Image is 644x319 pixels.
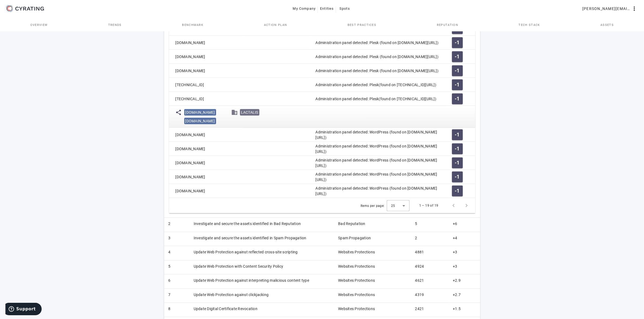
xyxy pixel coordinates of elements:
[164,303,189,317] td: 8
[291,4,318,14] button: My Company
[189,246,334,260] td: Update Web Protection against reflected cross-site scripting
[334,260,411,274] td: Websites Protections
[448,274,480,288] td: +2.9
[169,36,244,50] mat-cell: [DOMAIN_NAME]
[348,23,376,26] span: Best practices
[339,4,350,13] span: Spots
[189,232,334,246] td: Investigate and secure the assets identified in Spam Propagation
[189,288,334,303] td: Update Web Protection against clickjacking
[455,188,460,194] span: -1
[169,156,244,170] mat-cell: [DOMAIN_NAME]
[455,160,460,166] span: -1
[334,232,411,246] td: Spam Propagation
[320,4,334,13] span: Entities
[169,170,244,184] mat-cell: [DOMAIN_NAME]
[455,40,460,45] span: -1
[419,203,438,208] div: 1 – 19 of 19
[169,184,244,198] mat-cell: [DOMAIN_NAME]
[411,260,449,274] td: 4924
[164,218,189,232] td: 2
[455,82,460,88] span: -1
[293,4,316,13] span: My Company
[311,50,448,64] mat-cell: Administration panel detected: Plesk (found on [DOMAIN_NAME][URL])
[169,64,244,78] mat-cell: [DOMAIN_NAME]
[334,218,411,232] td: Bad Reputation
[176,109,182,116] mat-icon: share
[311,92,448,106] mat-cell: Administration panel detected: Plesk(found on [TECHNICAL_ID][URL])
[580,4,640,14] button: [PERSON_NAME][EMAIL_ADDRESS][DOMAIN_NAME]
[169,92,244,106] mat-cell: [TECHNICAL_ID]
[241,110,258,115] span: LACTALIS
[169,128,244,142] mat-cell: [DOMAIN_NAME]
[108,23,122,26] span: Trends
[334,303,411,317] td: Websites Protections
[311,78,448,92] mat-cell: Administration panel detected: Plesk(found on [TECHNICAL_ID][URL])
[437,23,458,26] span: Reputation
[164,288,189,303] td: 7
[164,274,189,288] td: 6
[448,260,480,274] td: +3
[411,232,449,246] td: 2
[631,5,638,12] mat-icon: more_vert
[336,4,353,14] button: Spots
[447,199,460,212] button: Previous page
[264,23,287,26] span: Action Plan
[334,274,411,288] td: Websites Protections
[311,36,448,50] mat-cell: Administration panel detected: Plesk (found on [DOMAIN_NAME][URL])
[169,78,244,92] mat-cell: [TECHNICAL_ID]
[311,170,448,184] mat-cell: Administration panel detected: WordPress (found on [DOMAIN_NAME][URL])
[311,156,448,170] mat-cell: Administration panel detected: WordPress (found on [DOMAIN_NAME][URL])
[334,246,411,260] td: Websites Protections
[455,68,460,73] span: -1
[164,232,189,246] td: 3
[311,128,448,142] mat-cell: Administration panel detected: WordPress (found on [DOMAIN_NAME][URL])
[15,7,44,11] g: CYRATING
[189,218,334,232] td: Investigate and secure the assets identified in Bad Reputation
[311,142,448,156] mat-cell: Administration panel detected: WordPress (found on [DOMAIN_NAME][URL])
[334,288,411,303] td: Websites Protections
[448,232,480,246] td: +4
[448,218,480,232] td: +6
[231,109,238,116] mat-icon: domain
[455,174,460,180] span: -1
[411,274,449,288] td: 4621
[189,274,334,288] td: Update Web Protection against interpreting malicious content type
[411,218,449,232] td: 5
[311,64,448,78] mat-cell: Administration panel detected: Plesk (found on [DOMAIN_NAME][URL])
[185,119,215,123] span: [DOMAIN_NAME]
[164,246,189,260] td: 4
[600,23,614,26] span: Assets
[311,184,448,198] mat-cell: Administration panel detected: WordPress (found on [DOMAIN_NAME][URL])
[182,23,203,26] span: Benchmark
[411,288,449,303] td: 4319
[455,96,460,102] span: -1
[519,23,540,26] span: Tech Stack
[582,4,631,13] span: [PERSON_NAME][EMAIL_ADDRESS][DOMAIN_NAME]
[189,303,334,317] td: Update Digital Certificate Revocation
[455,132,460,137] span: -1
[460,199,473,212] button: Next page
[448,288,480,303] td: +2.7
[164,260,189,274] td: 5
[411,303,449,317] td: 2421
[189,260,334,274] td: Update Web Protection with Content Security Policy
[411,246,449,260] td: 4881
[361,203,385,209] div: Items per page:
[5,303,42,316] iframe: Opens a widget where you can find more information
[448,246,480,260] td: +3
[30,23,48,26] span: Overview
[455,146,460,152] span: -1
[169,142,244,156] mat-cell: [DOMAIN_NAME]
[185,110,215,115] span: [DOMAIN_NAME]
[455,54,460,59] span: -1
[169,50,244,64] mat-cell: [DOMAIN_NAME]
[318,4,336,14] button: Entities
[448,303,480,317] td: +1.5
